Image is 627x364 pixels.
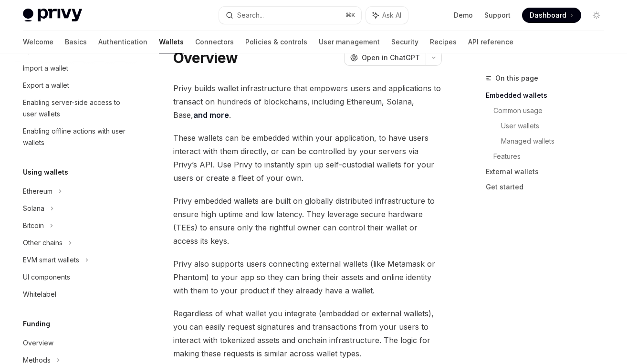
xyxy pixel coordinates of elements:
[495,73,538,84] span: On this page
[454,10,473,20] a: Demo
[23,318,50,330] h5: Funding
[173,131,442,185] span: These wallets can be embedded within your application, to have users interact with them directly,...
[23,220,44,231] div: Bitcoin
[173,49,238,66] h1: Overview
[173,82,442,122] span: Privy builds wallet infrastructure that empowers users and applications to transact on hundreds o...
[486,179,612,195] a: Get started
[366,7,408,24] button: Ask AI
[486,164,612,179] a: External wallets
[15,94,137,123] a: Enabling server-side access to user wallets
[493,103,612,118] a: Common usage
[382,10,401,20] span: Ask AI
[493,149,612,164] a: Features
[430,31,457,53] a: Recipes
[237,10,264,21] div: Search...
[23,125,132,148] div: Enabling offline actions with user wallets
[589,8,604,23] button: Toggle dark mode
[344,50,426,66] button: Open in ChatGPT
[391,31,418,53] a: Security
[23,271,70,283] div: UI components
[23,97,132,120] div: Enabling server-side access to user wallets
[23,237,63,249] div: Other chains
[15,286,137,303] a: Whitelabel
[501,134,612,149] a: Managed wallets
[195,31,234,53] a: Connectors
[362,53,420,62] span: Open in ChatGPT
[98,31,147,53] a: Authentication
[23,166,68,178] h5: Using wallets
[15,77,137,94] a: Export a wallet
[501,118,612,134] a: User wallets
[65,31,87,53] a: Basics
[245,31,307,53] a: Policies & controls
[173,307,442,360] span: Regardless of what wallet you integrate (embedded or external wallets), you can easily request si...
[486,88,612,103] a: Embedded wallets
[193,110,229,120] a: and more
[15,269,137,286] a: UI components
[319,31,380,53] a: User management
[345,11,355,19] span: ⌘ K
[23,80,69,91] div: Export a wallet
[23,203,44,214] div: Solana
[159,31,184,53] a: Wallets
[23,289,56,300] div: Whitelabel
[219,7,361,24] button: Search...⌘K
[173,257,442,297] span: Privy also supports users connecting external wallets (like Metamask or Phantom) to your app so t...
[23,186,52,197] div: Ethereum
[522,8,581,23] a: Dashboard
[15,123,137,151] a: Enabling offline actions with user wallets
[530,10,566,20] span: Dashboard
[23,9,82,22] img: light logo
[23,254,79,266] div: EVM smart wallets
[484,10,511,20] a: Support
[173,194,442,248] span: Privy embedded wallets are built on globally distributed infrastructure to ensure high uptime and...
[23,31,53,53] a: Welcome
[15,334,137,352] a: Overview
[23,337,53,349] div: Overview
[468,31,513,53] a: API reference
